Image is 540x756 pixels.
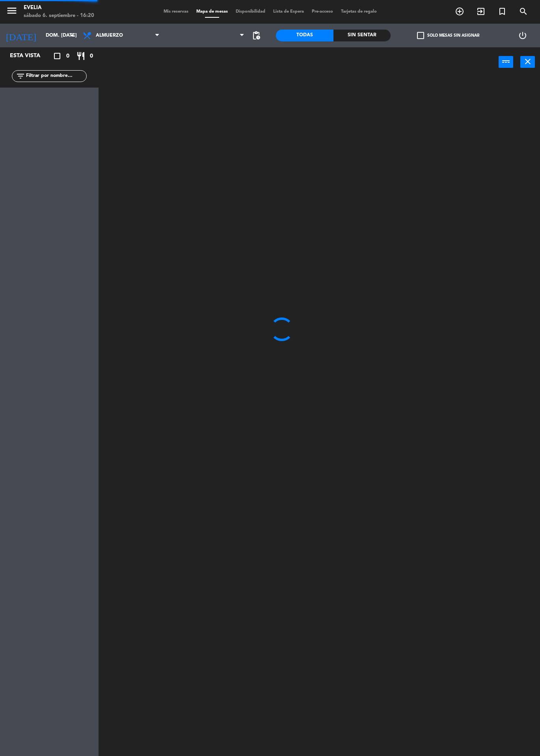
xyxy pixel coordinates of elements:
[518,31,527,40] i: power_settings_new
[476,7,486,16] i: exit_to_app
[24,12,94,20] div: sábado 6. septiembre - 16:20
[455,7,464,16] i: add_circle_outline
[519,7,528,16] i: search
[24,4,94,12] div: Evelia
[499,56,513,68] button: power_input
[276,30,333,41] div: Todas
[520,56,535,68] button: close
[67,31,77,40] i: arrow_drop_down
[25,72,86,80] input: Filtrar por nombre...
[6,5,18,19] button: menu
[76,51,86,61] i: restaurant
[417,32,479,39] label: Solo mesas sin asignar
[523,57,533,66] i: close
[192,9,232,14] span: Mapa de mesas
[90,52,93,61] span: 0
[337,9,381,14] span: Tarjetas de regalo
[308,9,337,14] span: Pre-acceso
[52,51,62,61] i: crop_square
[66,52,69,61] span: 0
[417,32,424,39] span: check_box_outline_blank
[269,9,308,14] span: Lista de Espera
[501,57,511,66] i: power_input
[333,30,391,41] div: Sin sentar
[96,33,123,38] span: Almuerzo
[4,51,57,61] div: Esta vista
[497,7,507,16] i: turned_in_not
[232,9,269,14] span: Disponibilidad
[16,71,25,81] i: filter_list
[6,5,18,17] i: menu
[160,9,192,14] span: Mis reservas
[251,31,261,40] span: pending_actions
